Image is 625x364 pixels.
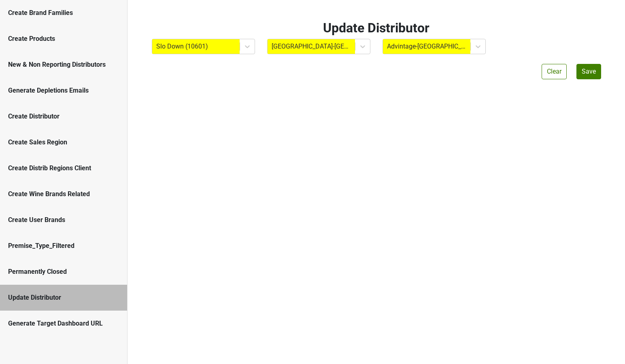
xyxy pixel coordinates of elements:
[8,267,119,277] div: Permanently Closed
[8,189,119,199] div: Create Wine Brands Related
[8,60,119,70] div: New & Non Reporting Distributors
[8,293,119,303] div: Update Distributor
[576,64,601,79] button: Save
[8,86,119,95] div: Generate Depletions Emails
[8,163,119,173] div: Create Distrib Regions Client
[8,215,119,225] div: Create User Brands
[152,20,601,36] h2: Update Distributor
[8,319,119,328] div: Generate Target Dashboard URL
[8,34,119,44] div: Create Products
[542,64,567,79] button: Clear
[8,138,119,147] div: Create Sales Region
[8,241,119,251] div: Premise_Type_Filtered
[8,8,119,18] div: Create Brand Families
[8,112,119,121] div: Create Distributor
